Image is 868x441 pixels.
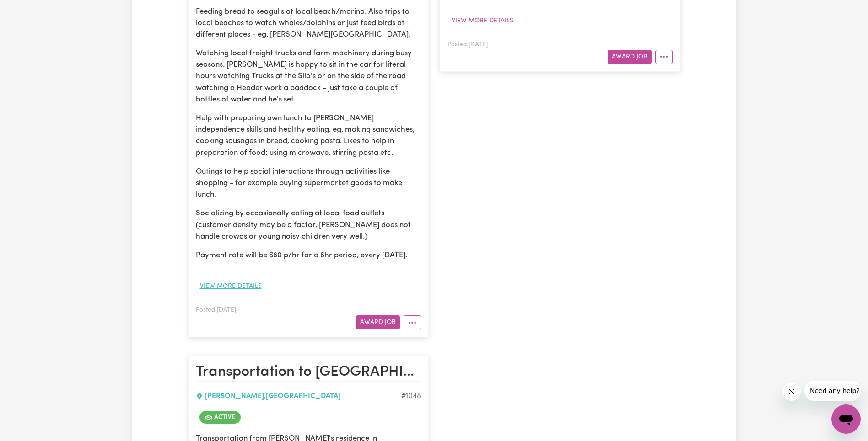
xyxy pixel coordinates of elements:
iframe: Close message [782,383,801,401]
button: Award Job [608,50,652,64]
iframe: Message from company [804,381,861,401]
button: View more details [196,279,266,293]
h2: Transportation to Bedford Day Options [196,363,421,382]
p: Socializing by occasionally eating at local food outlets (customer density may be a factor, [PERS... [196,207,421,242]
div: Job ID #1048 [401,391,421,402]
span: Posted: [DATE] [447,42,488,48]
button: View more details [447,14,518,28]
p: Payment rate will be $80 p/hr for a 6hr period, every [DATE]. [196,250,421,261]
p: Feeding bread to seagulls at local beach/marina. Also trips to local beaches to watch whales/dolp... [196,6,421,41]
iframe: Button to launch messaging window [831,404,861,434]
span: Posted: [DATE] [196,307,236,313]
p: Watching local freight trucks and farm machinery during busy seasons. [PERSON_NAME] is happy to s... [196,48,421,105]
p: Outings to help social interactions through activities like shopping - for example buying superma... [196,166,421,201]
button: More options [655,50,673,64]
p: Help with preparing own lunch to [PERSON_NAME] independence skills and healthy eating. eg. making... [196,112,421,159]
button: More options [404,315,421,329]
button: Award Job [356,315,400,329]
span: Job is active [199,411,241,424]
div: [PERSON_NAME] , [GEOGRAPHIC_DATA] [196,391,401,402]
